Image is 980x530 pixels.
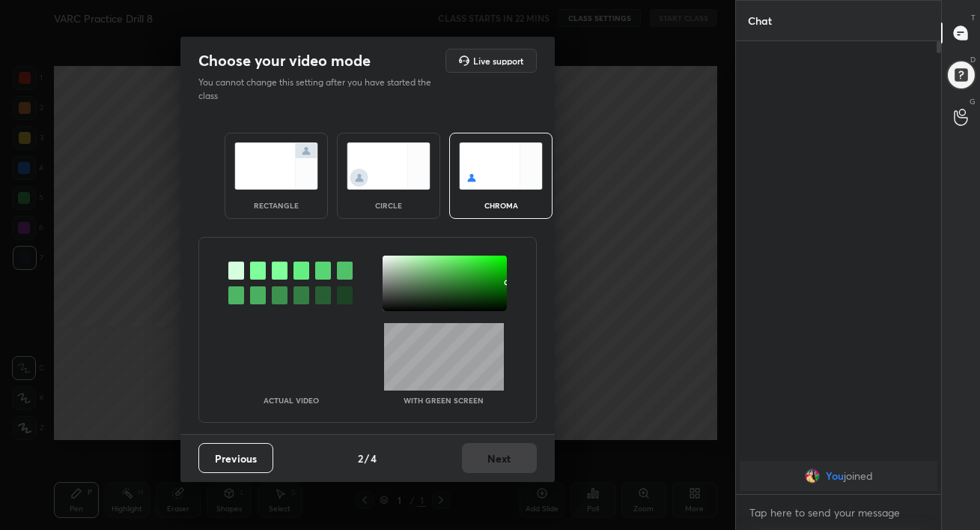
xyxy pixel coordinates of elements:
img: circleScreenIcon.acc0effb.svg [347,142,430,190]
p: Actual Video [264,397,319,404]
p: T [971,12,976,23]
img: normalScreenIcon.ae25ed63.svg [234,142,318,190]
h5: Live support [473,56,523,65]
img: chromaScreenIcon.c19ab0a0.svg [459,142,543,190]
span: joined [843,470,872,482]
p: With green screen [404,397,484,404]
p: G [970,96,976,107]
h4: 4 [371,451,377,466]
p: Chat [736,1,784,40]
button: Previous [198,443,273,473]
h2: Choose your video mode [198,51,371,70]
div: chroma [471,202,531,209]
p: D [970,54,976,65]
img: e87f9364b6334989b9353f85ea133ed3.jpg [804,469,819,484]
div: grid [736,458,941,494]
div: rectangle [246,202,306,209]
h4: 2 [358,451,363,466]
div: circle [359,202,419,209]
p: You cannot change this setting after you have started the class [198,76,441,103]
h4: / [365,451,369,466]
span: You [825,470,843,482]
